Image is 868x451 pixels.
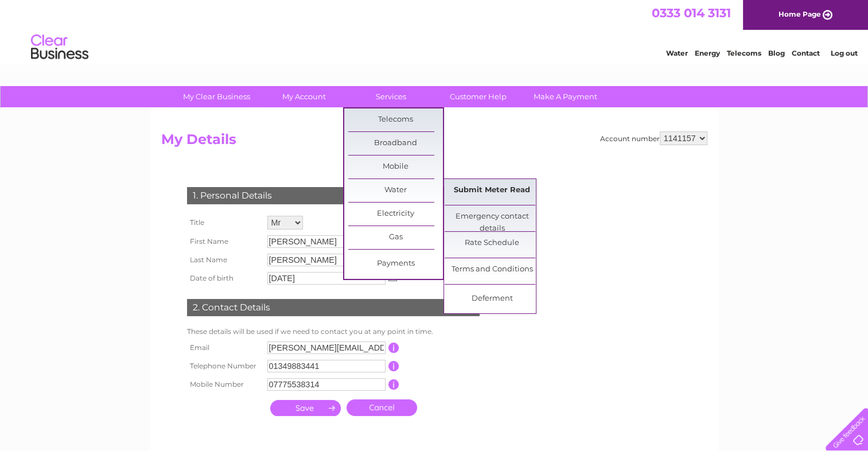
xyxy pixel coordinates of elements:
[388,343,399,353] input: Information
[169,86,264,107] a: My Clear Business
[445,287,539,310] a: Deferment
[184,213,264,232] th: Title
[256,86,351,107] a: My Account
[666,49,688,57] a: Water
[348,108,443,131] a: Telecoms
[652,6,731,20] a: 0333 014 3131
[164,6,706,56] div: Clear Business is a trading name of Verastar Limited (registered in [GEOGRAPHIC_DATA] No. 3667643...
[184,325,482,339] td: These details will be used if we need to contact you at any point in time.
[768,49,785,57] a: Blog
[184,251,264,269] th: Last Name
[445,258,539,281] a: Terms and Conditions
[344,86,438,107] a: Services
[388,379,399,390] input: Information
[600,131,707,145] div: Account number
[184,232,264,251] th: First Name
[184,339,264,357] th: Email
[445,232,539,255] a: Rate Schedule
[161,131,707,153] h2: My Details
[184,269,264,287] th: Date of birth
[187,299,480,316] div: 2. Contact Details
[388,361,399,371] input: Information
[30,30,89,65] img: logo.png
[695,49,720,57] a: Energy
[348,226,443,249] a: Gas
[184,375,264,394] th: Mobile Number
[445,179,539,202] a: Submit Meter Read
[348,252,443,275] a: Payments
[184,357,264,375] th: Telephone Number
[830,49,857,57] a: Log out
[792,49,820,57] a: Contact
[348,179,443,202] a: Water
[270,400,341,416] input: Submit
[518,86,613,107] a: Make A Payment
[348,155,443,178] a: Mobile
[347,399,417,416] a: Cancel
[445,205,539,228] a: Emergency contact details
[348,132,443,155] a: Broadband
[431,86,526,107] a: Customer Help
[348,203,443,226] a: Electricity
[187,187,480,204] div: 1. Personal Details
[727,49,761,57] a: Telecoms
